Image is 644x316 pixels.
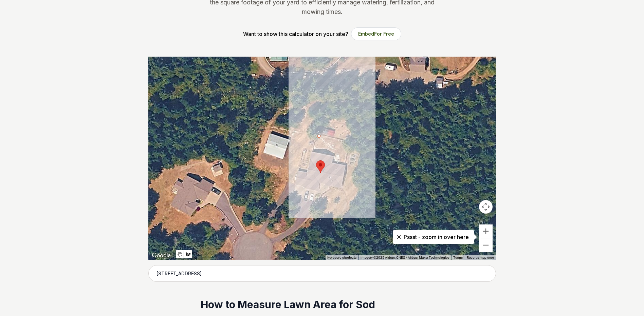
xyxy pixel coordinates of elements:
[361,256,449,259] span: Imagery ©2025 Airbus, CNES / Airbus, Maxar Technologies
[176,250,184,258] button: Stop drawing
[467,256,494,259] a: Report a map error
[150,251,172,260] img: Google
[351,27,401,40] button: EmbedFor Free
[453,256,463,259] a: Terms (opens in new tab)
[327,255,356,260] button: Keyboard shortcuts
[150,251,172,260] a: Open this area in Google Maps (opens a new window)
[479,200,493,214] button: Map camera controls
[479,238,493,252] button: Zoom out
[201,298,443,312] h2: How to Measure Lawn Area for Sod
[374,31,394,37] span: For Free
[479,224,493,238] button: Zoom in
[148,265,496,282] input: Enter your address to get started
[243,30,348,38] p: Want to show this calculator on your site?
[398,233,469,241] p: Pssst - zoom in over here
[184,250,192,258] button: Draw a shape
